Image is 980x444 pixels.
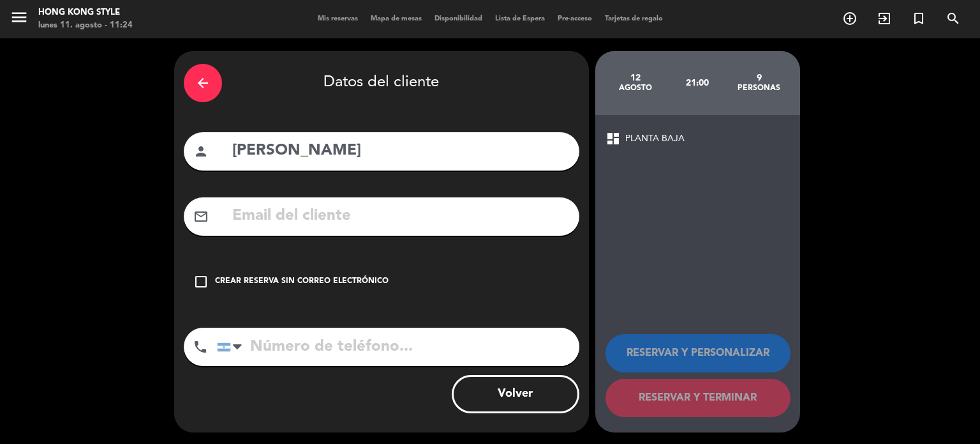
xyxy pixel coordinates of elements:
i: arrow_back [195,75,211,91]
button: RESERVAR Y PERSONALIZAR [605,334,791,372]
div: personas [728,83,790,93]
div: Argentina: +54 [218,328,247,365]
i: person [193,144,209,159]
button: Volver [452,375,579,413]
div: HONG KONG STYLE [38,6,133,19]
div: Datos del cliente [184,61,579,105]
input: Número de teléfono... [217,328,579,366]
input: Email del cliente [231,203,570,229]
span: dashboard [605,131,621,146]
span: PLANTA BAJA [625,132,685,146]
div: 9 [728,73,790,83]
span: Pre-acceso [551,15,598,22]
span: Disponibilidad [428,15,489,22]
div: Crear reserva sin correo electrónico [215,275,389,288]
div: lunes 11. agosto - 11:24 [38,19,133,32]
span: Tarjetas de regalo [598,15,669,22]
i: mail_outline [193,209,209,224]
span: Lista de Espera [489,15,551,22]
i: search [946,11,961,26]
i: exit_to_app [877,11,892,26]
i: check_box_outline_blank [193,274,209,289]
input: Nombre del cliente [231,138,570,164]
div: 21:00 [666,61,728,105]
i: phone [193,339,208,355]
span: Mapa de mesas [364,15,428,22]
i: turned_in_not [911,11,926,26]
span: Mis reservas [311,15,364,22]
i: add_circle_outline [842,11,857,26]
i: menu [10,8,29,27]
button: RESERVAR Y TERMINAR [605,379,791,417]
div: agosto [605,83,667,93]
div: 12 [605,73,667,83]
